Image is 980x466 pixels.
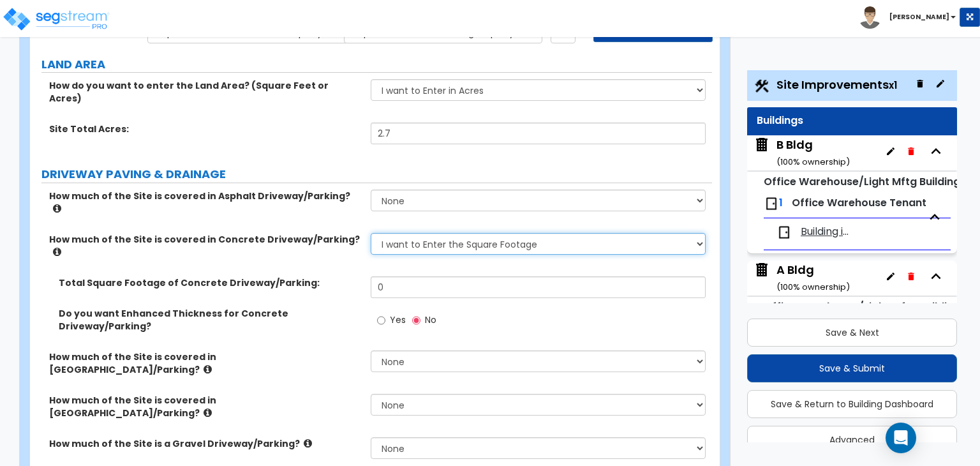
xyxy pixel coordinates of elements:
span: B Bldg [754,137,850,169]
label: How much of the Site is covered in Concrete Driveway/Parking? [49,233,361,259]
label: LAND AREA [41,56,712,73]
img: logo_pro_r.png [2,6,110,32]
span: No [425,313,436,326]
small: ( 100 % ownership) [776,156,850,168]
input: No [412,313,420,327]
i: click for more info! [204,408,212,417]
span: Yes [390,313,406,326]
label: DRIVEWAY PAVING & DRAINAGE [41,166,712,183]
span: Site Improvements [776,77,897,93]
i: click for more info! [204,365,212,374]
button: Save & Submit [747,354,957,382]
span: Building interior [801,225,855,239]
input: Yes [377,313,385,327]
span: A Bldg [754,262,850,294]
button: Advanced [747,426,957,454]
label: Site Total Acres: [49,123,361,135]
img: door.png [764,196,779,211]
label: Do you want Enhanced Thickness for Concrete Driveway/Parking? [59,307,361,333]
i: click for more info! [53,204,61,213]
button: Save & Return to Building Dashboard [747,390,957,418]
span: Download Takeoff Guide [600,27,697,38]
label: How much of the Site is covered in [GEOGRAPHIC_DATA]/Parking? [49,394,361,419]
b: [PERSON_NAME] [889,12,949,22]
img: avatar.png [859,6,881,29]
small: Office Warehouse/Light Mftg Building [764,299,960,314]
img: building.svg [754,137,770,153]
small: Office Warehouse/Light Mftg Building [764,174,960,189]
span: 1 [779,195,783,210]
i: click for more info! [53,247,61,257]
div: A Bldg [776,262,850,294]
i: click for more info! [304,439,312,448]
label: How much of the Site is covered in [GEOGRAPHIC_DATA]/Parking? [49,350,361,376]
img: Construction.png [754,78,770,94]
div: B Bldg [776,137,850,169]
small: x1 [889,79,897,92]
div: Buildings [757,114,947,128]
small: ( 100 % ownership) [776,281,850,293]
span: Office Warehouse Tenant [792,195,926,210]
img: door.png [776,225,792,240]
button: Save & Next [747,319,957,347]
label: How much of the Site is covered in Asphalt Driveway/Parking? [49,190,361,215]
div: Open Intercom Messenger [886,423,916,453]
label: Total Square Footage of Concrete Driveway/Parking: [59,276,361,289]
label: How do you want to enter the Land Area? (Square Feet or Acres) [49,79,361,105]
label: How much of the Site is a Gravel Driveway/Parking? [49,437,361,450]
img: building.svg [754,262,770,278]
